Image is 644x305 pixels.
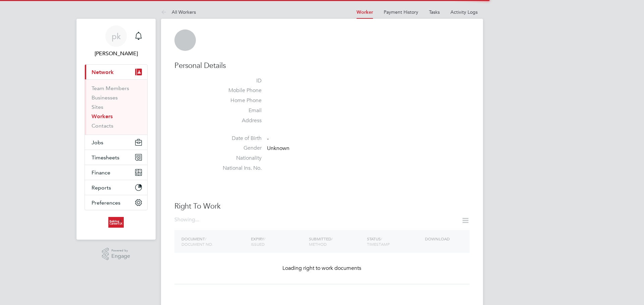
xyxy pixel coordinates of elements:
a: pk[PERSON_NAME] [85,25,148,58]
button: Preferences [85,195,147,210]
h3: Personal Details [174,61,470,71]
a: Sites [92,104,103,110]
img: buildingcareersuk-logo-retina.png [108,217,123,228]
a: Payment History [384,9,418,15]
a: Businesses [92,94,118,101]
button: Network [85,65,147,79]
a: Powered byEngage [102,248,130,260]
h3: Right To Work [174,202,470,211]
label: Gender [215,145,262,152]
label: National Ins. No. [215,165,262,172]
div: Showing [174,216,201,223]
label: Date of Birth [215,135,262,142]
nav: Main navigation [76,19,156,240]
span: Network [92,69,114,75]
span: Powered by [111,248,130,253]
button: Timesheets [85,150,147,165]
span: Jobs [92,139,103,146]
button: Reports [85,180,147,195]
a: Tasks [429,9,440,15]
span: ... [195,216,199,223]
span: Unknown [267,145,289,152]
a: Go to home page [85,217,148,228]
label: Home Phone [215,97,262,104]
span: - [267,135,269,142]
div: Network [85,79,147,135]
span: patryk klimorowski [85,50,148,58]
a: All Workers [161,9,196,15]
span: Finance [92,169,110,176]
span: pk [112,32,121,41]
label: Address [215,117,262,124]
span: Engage [111,253,130,259]
label: Nationality [215,155,262,162]
button: Finance [85,165,147,180]
button: Jobs [85,135,147,150]
a: Workers [92,113,113,120]
a: Team Members [92,85,129,91]
span: Timesheets [92,154,119,161]
span: Reports [92,184,111,191]
a: Activity Logs [450,9,478,15]
span: Preferences [92,200,120,206]
a: Contacts [92,123,113,129]
label: Mobile Phone [215,87,262,94]
label: ID [215,77,262,84]
label: Email [215,107,262,114]
a: Worker [357,9,373,15]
